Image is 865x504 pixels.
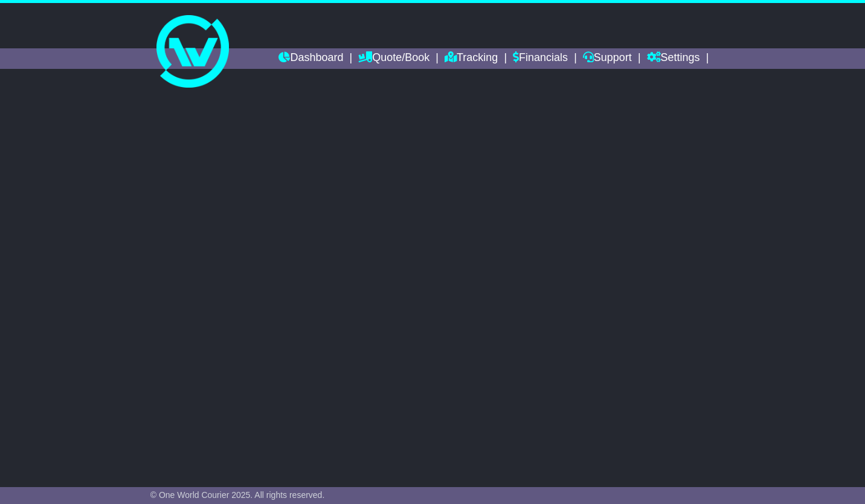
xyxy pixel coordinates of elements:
a: Dashboard [278,48,343,69]
a: Tracking [445,48,498,69]
a: Financials [513,48,568,69]
a: Quote/Book [358,48,429,69]
a: Support [583,48,632,69]
span: © One World Courier 2025. All rights reserved. [150,490,325,500]
a: Settings [647,48,700,69]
